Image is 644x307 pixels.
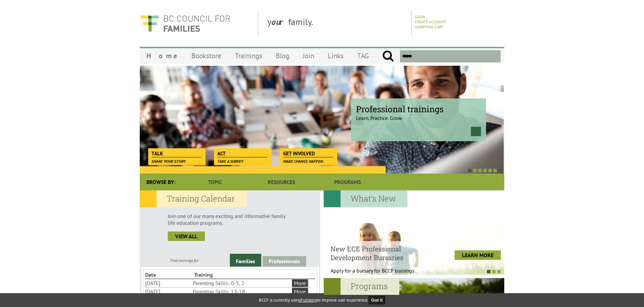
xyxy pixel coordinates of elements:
a: Join [296,48,321,64]
input: Submit [382,50,394,62]
a: Professionals [263,256,306,267]
span: Act [217,150,267,157]
a: Act Take a survey [214,148,270,158]
span: Make change happen [283,159,323,164]
div: Find trainings for: [140,258,230,263]
h2: What's New [324,190,407,207]
div: Browse By: [140,174,182,190]
span: Talk [152,150,201,157]
a: More [292,288,308,295]
a: Login [415,14,425,19]
h2: Programs [324,278,399,295]
h2: Training Calendar [140,190,246,207]
li: Date [145,271,193,279]
a: LEARN MORE [455,250,501,260]
a: Topic [182,174,248,190]
a: Resources [248,174,314,190]
span: Get Involved [283,150,333,157]
a: Shopping Cart [415,24,444,29]
li: [DATE] [145,279,191,287]
a: Fullstory [301,297,317,303]
li: Parenting Skills: 13-18 [193,287,291,296]
p: Apply for a bursary for BCCF trainings West... [330,267,431,281]
a: Get Involved Make change happen [280,148,336,158]
button: Got it [369,296,385,304]
a: Links [321,48,350,64]
div: y family. [262,11,411,36]
a: Create Account [415,19,447,24]
a: More [292,279,308,287]
span: Share your story [152,159,186,164]
a: Talk Share your story [148,148,205,158]
li: [DATE] [145,287,191,296]
p: Join one of our many exciting and informative family life education programs. [168,213,292,226]
a: Families [230,254,261,267]
img: BC Council for FAMILIES [140,11,231,36]
a: Trainings [228,48,269,64]
a: TAG [350,48,376,64]
span: Professional trainings [356,103,481,115]
p: Learn. Practice. Grow. [356,109,481,121]
h4: New ECE Professional Development Bursaries [330,244,431,262]
a: Programs [315,174,381,190]
li: Training [194,271,242,279]
a: Bookstore [185,48,228,64]
li: Parenting Skills: 0-5, 2 [193,279,291,287]
strong: our [271,16,288,27]
a: Home [140,48,185,64]
a: view all [168,232,205,241]
a: Blog [269,48,296,64]
span: Take a survey [217,159,243,164]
